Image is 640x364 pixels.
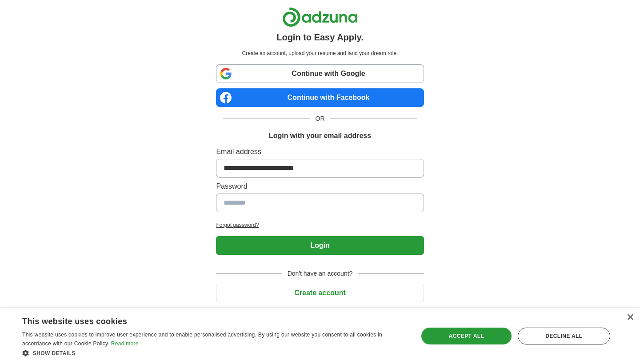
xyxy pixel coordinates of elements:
a: Continue with Facebook [216,88,424,107]
label: Email address [216,146,424,157]
p: Create an account, upload your resume and land your dream role. [218,49,422,57]
span: Don't have an account? [282,269,358,278]
div: This website uses cookies [22,313,384,327]
a: Forgot password? [216,221,424,229]
button: Login [216,236,424,255]
div: Decline all [518,328,610,344]
div: Accept all [421,328,512,344]
h1: Login to Easy Apply. [276,31,364,44]
a: Continue with Google [216,64,424,83]
span: OR [310,114,330,123]
img: Adzuna logo [282,7,358,27]
span: Show details [33,350,76,356]
span: This website uses cookies to improve user experience and to enable personalised advertising. By u... [22,332,382,347]
a: Create account [216,289,424,297]
label: Password [216,181,424,192]
div: Show details [22,348,407,357]
button: Create account [216,284,424,302]
a: Read more, opens a new window [111,340,139,347]
div: Close [627,314,633,321]
h1: Login with your email address [269,131,371,141]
